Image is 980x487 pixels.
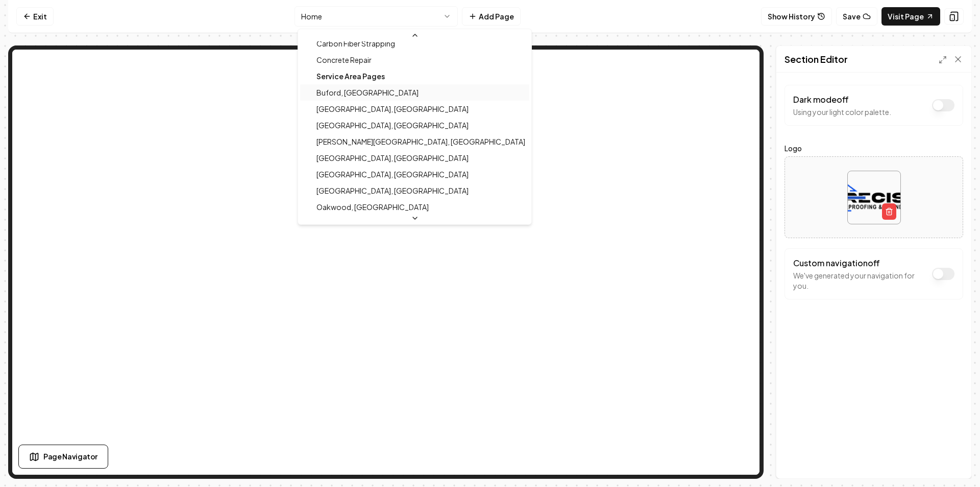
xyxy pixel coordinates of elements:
[316,153,469,163] span: [GEOGRAPHIC_DATA], [GEOGRAPHIC_DATA]
[316,136,525,147] span: [PERSON_NAME][GEOGRAPHIC_DATA], [GEOGRAPHIC_DATA]
[316,120,469,130] span: [GEOGRAPHIC_DATA], [GEOGRAPHIC_DATA]
[316,87,419,98] span: Buford, [GEOGRAPHIC_DATA]
[316,185,469,196] span: [GEOGRAPHIC_DATA], [GEOGRAPHIC_DATA]
[300,68,529,84] div: Service Area Pages
[316,38,395,49] span: Carbon Fiber Strapping
[316,169,469,179] span: [GEOGRAPHIC_DATA], [GEOGRAPHIC_DATA]
[316,202,429,212] span: Oakwood, [GEOGRAPHIC_DATA]
[316,55,372,65] span: Concrete Repair
[316,104,469,114] span: [GEOGRAPHIC_DATA], [GEOGRAPHIC_DATA]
